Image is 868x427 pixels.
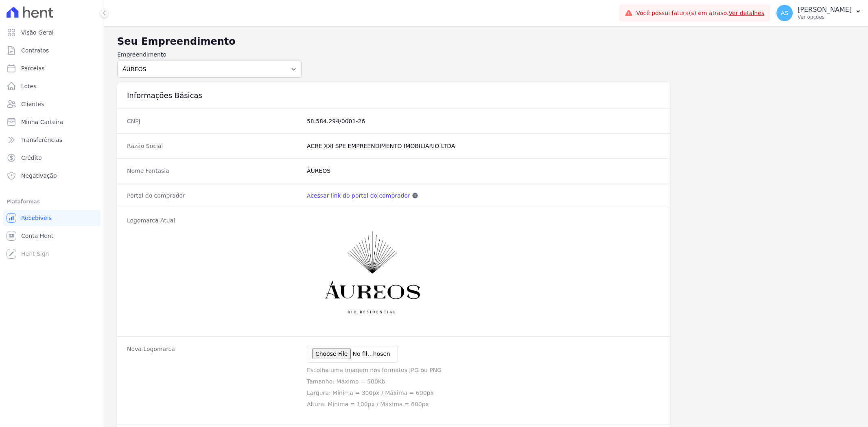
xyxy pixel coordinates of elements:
[21,46,49,54] span: Contratos
[307,400,660,408] p: Altura: Mínima = 100px / Máxima = 600px
[21,136,62,144] span: Transferências
[3,42,101,59] a: Contratos
[307,117,660,125] dd: 58.584.294/0001-26
[127,142,300,150] dt: Razão Social
[3,78,101,94] a: Lotes
[3,24,101,41] a: Visão Geral
[21,172,57,180] span: Negativação
[307,167,660,175] dd: ÁUREOS
[127,167,300,175] dt: Nome Fantasia
[781,10,788,16] span: AS
[117,50,302,59] label: Empreendimento
[3,60,101,76] a: Parcelas
[21,64,45,72] span: Parcelas
[798,6,852,14] p: [PERSON_NAME]
[21,28,54,37] span: Visão Geral
[3,132,101,148] a: Transferências
[307,192,410,200] a: Acessar link do portal do comprador
[127,216,300,328] dt: Logomarca Atual
[307,389,660,397] p: Largura: Mínima = 300px / Máxima = 600px
[3,228,101,244] a: Conta Hent
[21,118,63,126] span: Minha Carteira
[21,214,52,222] span: Recebíveis
[307,142,660,150] dd: ACRE XXI SPE EMPREENDIMENTO IMOBILIARIO LTDA
[3,150,101,166] a: Crédito
[127,192,300,200] dt: Portal do comprador
[3,210,101,226] a: Recebíveis
[798,14,852,20] p: Ver opções
[3,114,101,130] a: Minha Carteira
[127,345,300,408] dt: Nova Logomarca
[3,96,101,112] a: Clientes
[21,232,53,240] span: Conta Hent
[7,197,97,207] div: Plataformas
[636,9,764,17] span: Você possui fatura(s) em atraso.
[21,100,44,108] span: Clientes
[307,366,660,374] p: Escolha uma imagem nos formatos JPG ou PNG
[127,91,660,100] h3: Informações Básicas
[307,216,437,328] img: Vertical_Preto@4x.png
[729,10,765,16] a: Ver detalhes
[21,154,42,162] span: Crédito
[21,82,37,90] span: Lotes
[307,377,660,386] p: Tamanho: Máximo = 500Kb
[770,2,868,24] button: AS [PERSON_NAME] Ver opções
[127,117,300,125] dt: CNPJ
[117,34,855,49] h2: Seu Empreendimento
[3,168,101,184] a: Negativação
